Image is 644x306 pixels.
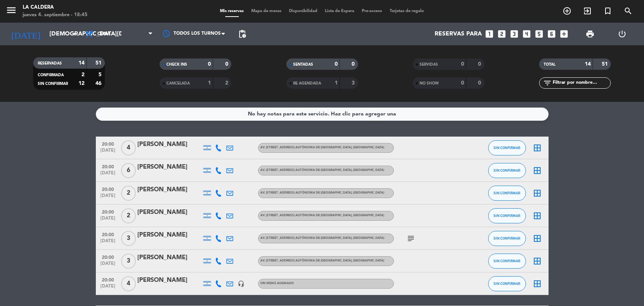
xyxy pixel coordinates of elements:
span: Lista de Espera [321,9,358,13]
button: SIN CONFIRMAR [488,231,526,246]
div: [PERSON_NAME] [137,253,201,263]
strong: 5 [98,72,103,77]
span: SIN CONFIRMAR [493,281,520,286]
button: SIN CONFIRMAR [488,140,526,155]
strong: 51 [95,60,103,66]
span: 3 [121,231,136,246]
i: power_settings_new [618,29,627,38]
i: looks_3 [509,29,519,39]
span: Av. [STREET_ADDRESS] Autónoma de [GEOGRAPHIC_DATA], [GEOGRAPHIC_DATA] [260,146,384,149]
i: add_circle_outline [563,6,572,15]
span: 4 [121,276,136,291]
i: turned_in_not [603,6,612,15]
i: looks_two [497,29,507,39]
span: Mis reservas [216,9,247,13]
button: SIN CONFIRMAR [488,208,526,223]
i: looks_4 [522,29,532,39]
i: looks_6 [547,29,556,39]
span: 2 [121,208,136,223]
span: [DATE] [98,171,117,179]
span: 20:00 [98,252,117,261]
div: [PERSON_NAME] [137,140,201,149]
div: [PERSON_NAME] [137,162,201,172]
span: 20:00 [98,275,117,284]
i: arrow_drop_down [70,29,79,38]
div: jueves 4. septiembre - 18:45 [23,11,88,19]
strong: 3 [352,80,356,86]
span: SERVIDAS [420,63,438,66]
i: exit_to_app [583,6,592,15]
i: border_all [533,234,542,243]
span: print [586,29,595,38]
i: menu [6,5,17,16]
i: border_all [533,279,542,288]
div: [PERSON_NAME] [137,230,201,240]
span: Av. [STREET_ADDRESS] Autónoma de [GEOGRAPHIC_DATA], [GEOGRAPHIC_DATA] [260,191,384,194]
i: border_all [533,189,542,198]
span: Mapa de mesas [247,9,285,13]
button: menu [6,5,17,18]
span: 20:00 [98,162,117,171]
span: 20:00 [98,139,117,148]
span: Av. [STREET_ADDRESS] Autónoma de [GEOGRAPHIC_DATA], [GEOGRAPHIC_DATA] [260,214,384,217]
span: RESERVADAS [38,62,62,65]
strong: 0 [478,62,483,67]
div: La Caldera [23,4,88,11]
i: border_all [533,211,542,220]
span: 20:00 [98,185,117,193]
strong: 46 [95,81,103,86]
span: NO SHOW [420,81,439,85]
span: [DATE] [98,193,117,202]
span: Av. [STREET_ADDRESS] Autónoma de [GEOGRAPHIC_DATA], [GEOGRAPHIC_DATA] [260,169,384,172]
span: CONFIRMADA [38,73,64,77]
i: [DATE] [6,26,46,42]
div: LOG OUT [606,23,638,45]
i: border_all [533,143,542,152]
span: pending_actions [238,29,247,38]
strong: 14 [585,62,591,67]
i: filter_list [543,78,552,88]
span: CANCELADA [166,81,190,85]
i: add_box [559,29,569,39]
i: subject [406,234,415,243]
span: SIN CONFIRMAR [493,214,520,218]
span: 20:00 [98,207,117,216]
strong: 2 [225,80,230,86]
span: Av. [STREET_ADDRESS] Autónoma de [GEOGRAPHIC_DATA], [GEOGRAPHIC_DATA] [260,237,384,240]
span: Cena [97,31,111,37]
span: Sin menú asignado [260,282,294,285]
span: 2 [121,186,136,201]
span: [DATE] [98,284,117,292]
button: SIN CONFIRMAR [488,276,526,291]
span: RE AGENDADA [293,81,321,85]
div: No hay notas para este servicio. Haz clic para agregar una [248,110,396,118]
strong: 0 [225,62,230,67]
span: SENTADAS [293,63,313,66]
span: SIN CONFIRMAR [493,259,520,263]
strong: 1 [208,80,211,86]
i: looks_one [484,29,494,39]
span: SIN CONFIRMAR [493,191,520,195]
strong: 0 [478,80,483,86]
button: SIN CONFIRMAR [488,186,526,201]
span: 4 [121,140,136,155]
span: [DATE] [98,261,117,270]
span: Pre-acceso [358,9,386,13]
strong: 51 [602,62,609,67]
strong: 0 [352,62,356,67]
span: CHECK INS [166,63,187,66]
span: SIN CONFIRMAR [38,82,68,86]
i: border_all [533,257,542,266]
i: looks_5 [534,29,544,39]
div: [PERSON_NAME] [137,208,201,217]
span: Disponibilidad [285,9,321,13]
span: Tarjetas de regalo [386,9,428,13]
span: Av. [STREET_ADDRESS] Autónoma de [GEOGRAPHIC_DATA], [GEOGRAPHIC_DATA] [260,259,384,262]
input: Filtrar por nombre... [552,79,610,87]
span: [DATE] [98,238,117,247]
span: [DATE] [98,216,117,225]
strong: 0 [208,62,211,67]
span: SIN CONFIRMAR [493,168,520,172]
span: 20:00 [98,230,117,238]
div: [PERSON_NAME] [137,275,201,285]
